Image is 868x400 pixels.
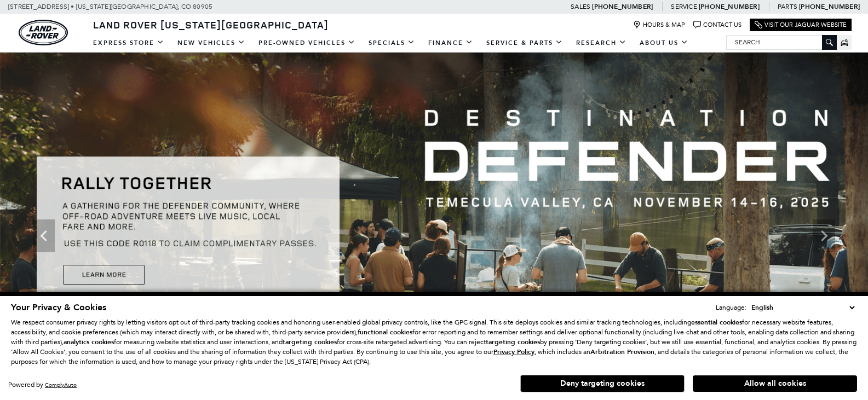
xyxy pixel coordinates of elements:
[755,21,847,29] a: Visit Our Jaguar Website
[727,36,836,49] input: Search
[699,2,760,11] a: [PHONE_NUMBER]
[486,338,540,346] strong: targeting cookies
[592,2,653,11] a: [PHONE_NUMBER]
[716,304,746,311] div: Language:
[493,347,534,356] u: Privacy Policy
[283,338,337,346] strong: targeting cookies
[11,317,857,367] p: We respect consumer privacy rights by letting visitors opt out of third-party tracking cookies an...
[93,18,329,31] span: Land Rover [US_STATE][GEOGRAPHIC_DATA]
[691,318,742,327] strong: essential cookies
[87,33,171,53] a: EXPRESS STORE
[693,21,741,29] a: Contact Us
[570,33,633,53] a: Research
[11,302,106,314] span: Your Privacy & Cookies
[33,219,55,252] div: Previous
[422,33,480,53] a: Finance
[8,381,77,389] div: Powered by
[520,375,685,392] button: Deny targeting cookies
[87,33,695,53] nav: Main Navigation
[480,33,570,53] a: Service & Parts
[8,3,212,10] a: [STREET_ADDRESS] • [US_STATE][GEOGRAPHIC_DATA], CO 80905
[171,33,252,53] a: New Vehicles
[493,348,534,356] a: Privacy Policy
[571,3,590,10] span: Sales
[19,20,68,45] a: land-rover
[358,328,412,337] strong: functional cookies
[633,33,695,53] a: About Us
[252,33,362,53] a: Pre-Owned Vehicles
[813,219,835,252] div: Next
[362,33,422,53] a: Specials
[693,375,857,392] button: Allow all cookies
[87,18,335,31] a: Land Rover [US_STATE][GEOGRAPHIC_DATA]
[749,302,857,313] select: Language Select
[671,3,697,10] span: Service
[590,347,654,356] strong: Arbitration Provision
[778,3,797,10] span: Parts
[19,20,68,45] img: Land Rover
[799,2,860,11] a: [PHONE_NUMBER]
[633,21,685,29] a: Hours & Map
[45,381,77,389] a: ComplyAuto
[64,338,114,346] strong: analytics cookies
